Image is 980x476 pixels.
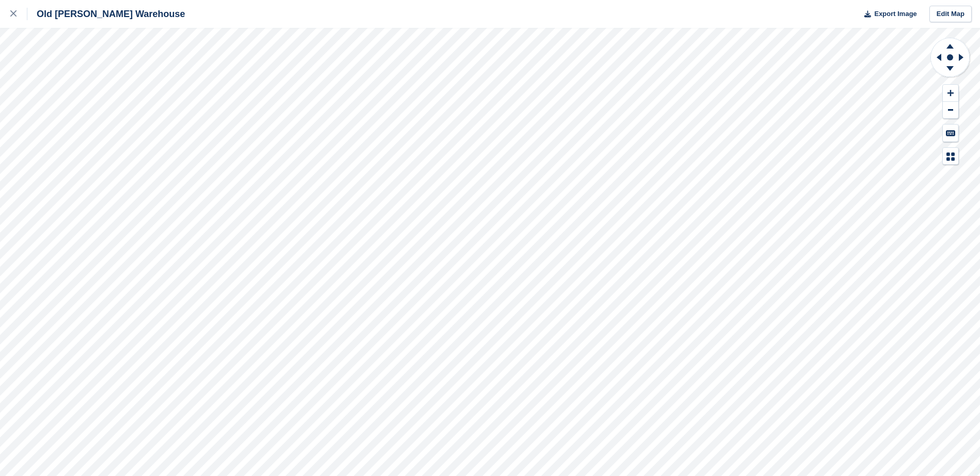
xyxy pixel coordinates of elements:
a: Edit Map [929,6,972,23]
button: Keyboard Shortcuts [943,125,958,142]
div: Old [PERSON_NAME] Warehouse [27,8,185,20]
button: Export Image [858,6,917,23]
button: Map Legend [943,148,958,165]
button: Zoom Out [943,102,958,119]
span: Export Image [874,9,916,19]
button: Zoom In [943,85,958,102]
